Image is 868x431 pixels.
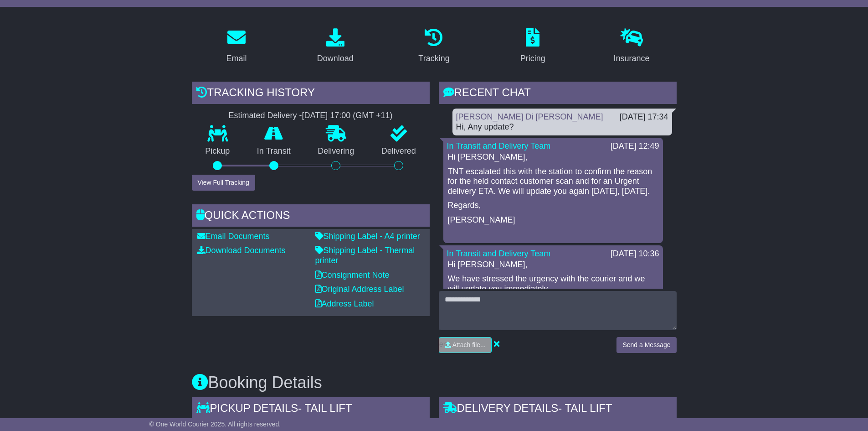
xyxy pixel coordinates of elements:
span: - Tail Lift [558,402,612,414]
div: Quick Actions [192,204,430,229]
div: Tracking [418,52,449,65]
a: Email Documents [197,232,270,241]
a: Download [311,25,360,68]
p: Hi [PERSON_NAME], [448,152,658,162]
p: Delivered [368,146,430,156]
a: Insurance [608,25,656,68]
a: Download Documents [197,246,286,255]
div: [DATE] 17:34 [620,112,668,122]
div: Pricing [520,52,545,65]
p: [PERSON_NAME] [448,215,658,225]
p: In Transit [243,146,304,156]
h3: Booking Details [192,374,677,392]
button: View Full Tracking [192,175,255,191]
span: - Tail Lift [298,402,352,414]
div: Email [226,52,247,65]
p: Delivering [304,146,368,156]
div: [DATE] 10:36 [611,249,659,259]
span: © One World Courier 2025. All rights reserved. [149,421,281,428]
p: TNT escalated this with the station to confirm the reason for the held contact customer scan and ... [448,167,658,197]
a: [PERSON_NAME] Di [PERSON_NAME] [456,112,603,121]
p: Hi [PERSON_NAME], [448,260,658,270]
a: In Transit and Delivery Team [447,249,551,258]
div: Insurance [614,52,650,65]
a: Pricing [514,25,551,68]
a: Consignment Note [315,270,390,280]
a: Original Address Label [315,285,404,294]
div: Hi, Any update? [456,122,668,132]
a: Email [220,25,252,68]
p: We have stressed the urgency with the courier and we will update you immediately. [448,274,658,294]
div: Download [317,52,354,65]
div: Estimated Delivery - [192,111,430,121]
a: In Transit and Delivery Team [447,141,551,151]
div: Pickup Details [192,397,430,422]
a: Address Label [315,299,374,308]
div: Delivery Details [439,397,677,422]
div: [DATE] 17:00 (GMT +11) [302,111,393,121]
div: Tracking history [192,82,430,106]
p: Pickup [192,146,244,156]
a: Shipping Label - A4 printer [315,232,420,241]
div: RECENT CHAT [439,82,677,106]
button: Send a Message [616,337,676,353]
p: Regards, [448,201,658,211]
a: Shipping Label - Thermal printer [315,246,415,265]
div: [DATE] 12:49 [611,141,659,151]
a: Tracking [412,25,455,68]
